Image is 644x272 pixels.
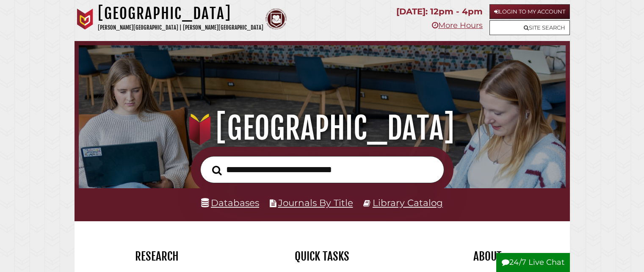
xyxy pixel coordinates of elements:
[489,4,570,19] a: Login to My Account
[396,4,483,19] p: [DATE]: 12pm - 4pm
[265,8,287,30] img: Calvin Theological Seminary
[88,110,556,147] h1: [GEOGRAPHIC_DATA]
[432,21,483,30] a: More Hours
[201,197,259,208] a: Databases
[98,23,263,33] p: [PERSON_NAME][GEOGRAPHIC_DATA] | [PERSON_NAME][GEOGRAPHIC_DATA]
[208,163,226,178] button: Search
[411,249,564,264] h2: About
[489,20,570,35] a: Site Search
[212,165,222,175] i: Search
[373,197,443,208] a: Library Catalog
[278,197,353,208] a: Journals By Title
[246,249,398,264] h2: Quick Tasks
[75,8,96,30] img: Calvin University
[81,249,233,264] h2: Research
[98,4,263,23] h1: [GEOGRAPHIC_DATA]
